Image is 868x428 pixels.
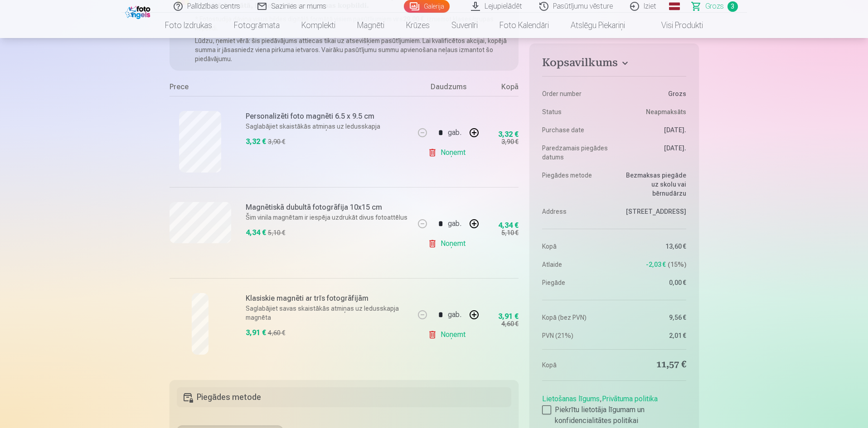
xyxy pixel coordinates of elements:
a: Suvenīri [441,13,489,38]
dd: 11,57 € [619,359,686,371]
span: 15 % [668,260,686,269]
div: 4,34 € [498,223,519,228]
div: 3,90 € [501,137,519,146]
a: Komplekti [291,13,346,38]
dd: 13,60 € [619,242,686,251]
dt: PVN (21%) [542,331,610,340]
h5: Piegādes metode [177,387,512,407]
dt: Paredzamais piegādes datums [542,144,610,162]
h6: Personalizēti foto magnēti 6.5 x 9.5 cm [246,111,409,122]
a: Noņemt [428,326,469,344]
dd: 2,01 € [619,331,686,340]
p: Saglabājiet savas skaistākās atmiņas uz ledusskapja magnēta [246,304,409,322]
button: Kopsavilkums [542,56,686,72]
div: , [542,390,686,426]
div: 5,10 € [268,228,285,237]
h6: Magnētiskā dubultā fotogrāfija 10x15 cm [246,202,409,213]
div: 3,32 € [498,132,519,137]
a: Foto izdrukas [154,13,223,38]
div: 3,32 € [246,136,266,147]
div: 3,90 € [268,137,285,146]
dd: [DATE]. [619,144,686,162]
a: Noņemt [428,235,469,253]
dd: 0,00 € [619,278,686,287]
div: gab. [448,304,461,326]
p: Saglabājiet skaistākās atmiņas uz ledusskapja [246,122,409,131]
dt: Purchase date [542,125,610,135]
a: Magnēti [346,13,395,38]
a: Noņemt [428,144,469,162]
dt: Status [542,107,610,116]
span: -2,03 € [646,260,666,269]
a: Lietošanas līgums [542,394,600,403]
div: gab. [448,122,461,144]
a: Privātuma politika [602,394,658,403]
dt: Address [542,207,610,216]
span: Grozs [705,1,724,12]
dt: Piegāde [542,278,610,287]
div: gab. [448,213,461,235]
span: Neapmaksāts [646,107,686,116]
p: Lūdzu, ņemiet vērā: šis piedāvājums attiecas tikai uz atsevišķiem pasūtījumiem. Lai kvalificētos ... [195,36,512,63]
div: 3,91 € [498,314,519,319]
dt: Order number [542,89,610,98]
p: Šim vinila magnētam ir iespēja uzdrukāt divus fotoattēlus [246,213,409,222]
a: Krūzes [395,13,441,38]
a: Atslēgu piekariņi [560,13,636,38]
img: /fa1 [125,4,153,19]
dd: Grozs [619,89,686,98]
div: 3,91 € [246,327,266,338]
dd: 9,56 € [619,313,686,322]
a: Fotogrāmata [223,13,291,38]
dt: Kopā [542,359,610,371]
div: 4,60 € [501,319,519,328]
dd: Bezmaksas piegāde uz skolu vai bērnudārzu [619,171,686,198]
div: Daudzums [414,82,482,96]
div: Kopā [482,82,519,96]
a: Visi produkti [636,13,714,38]
dd: [STREET_ADDRESS] [619,207,686,216]
div: 4,60 € [268,328,285,337]
dt: Atlaide [542,260,610,269]
div: 5,10 € [501,228,519,237]
dd: [DATE]. [619,125,686,135]
div: Prece [170,82,415,96]
dt: Piegādes metode [542,171,610,198]
dt: Kopā (bez PVN) [542,313,610,322]
label: Piekrītu lietotāja līgumam un konfidencialitātes politikai [542,404,686,426]
span: 3 [727,1,738,12]
dt: Kopā [542,242,610,251]
h6: Klasiskie magnēti ar trīs fotogrāfijām [246,293,409,304]
div: 4,34 € [246,227,266,238]
a: Foto kalendāri [489,13,560,38]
